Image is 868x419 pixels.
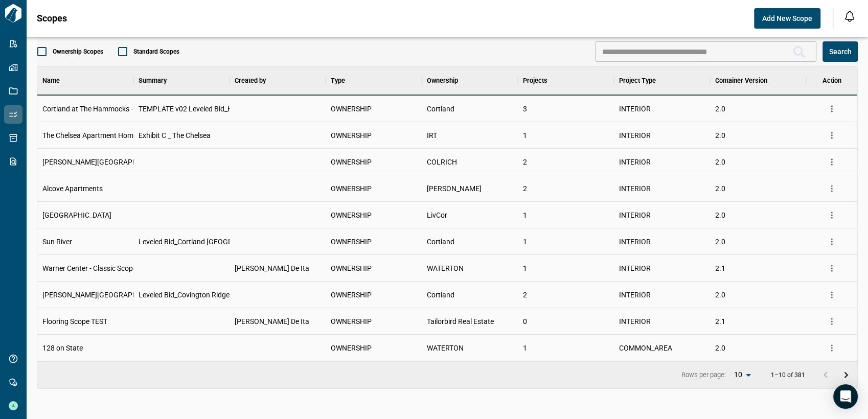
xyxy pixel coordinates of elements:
[235,316,309,327] span: [PERSON_NAME] De Ita
[42,66,60,95] div: Name
[715,183,725,194] span: 2.0
[523,104,527,114] span: 3
[824,261,839,276] button: more
[42,290,166,300] span: [PERSON_NAME][GEOGRAPHIC_DATA]
[427,104,454,114] span: Cortland
[42,130,141,141] span: The Chelsea Apartment Homes
[715,263,725,273] span: 2.1
[715,290,725,300] span: 2.0
[619,130,651,141] span: INTERIOR
[42,104,220,114] span: Cortland at The Hammocks - FKA: [GEOGRAPHIC_DATA]
[823,41,858,62] button: Search
[619,290,651,300] span: INTERIOR
[730,367,755,382] div: 10
[619,104,651,114] span: INTERIOR
[331,183,372,194] span: OWNERSHIP
[42,157,166,167] span: [PERSON_NAME][GEOGRAPHIC_DATA]
[230,66,326,95] div: Created by
[331,104,372,114] span: OWNERSHIP
[824,181,839,196] button: more
[824,340,839,356] button: more
[331,210,372,220] span: OWNERSHIP
[523,130,527,141] span: 1
[427,263,464,273] span: WATERTON
[42,316,107,327] span: Flooring Scope TEST
[715,343,725,353] span: 2.0
[824,314,839,329] button: more
[523,343,527,353] span: 1
[133,48,179,56] span: Standard Scopes
[619,210,651,220] span: INTERIOR
[37,13,67,24] span: Scopes
[823,66,841,95] div: Action
[829,46,851,57] span: Search
[427,210,447,220] span: LivCor
[133,66,230,95] div: Summary
[619,183,651,194] span: INTERIOR
[715,130,725,141] span: 2.0
[806,66,857,95] div: Action
[427,157,457,167] span: COLRICH
[824,128,839,143] button: more
[523,210,527,220] span: 1
[139,130,211,141] span: Exhibit C _ The Chelsea
[331,290,372,300] span: OWNERSHIP
[619,263,651,273] span: INTERIOR
[754,8,820,29] button: Add New Scope
[326,66,422,95] div: Type
[427,290,454,300] span: Cortland
[824,234,839,249] button: more
[762,13,812,24] span: Add New Scope
[614,66,710,95] div: Project Type
[523,263,527,273] span: 1
[523,290,527,300] span: 2
[681,370,726,380] p: Rows per page:
[841,8,858,25] button: Open notification feed
[235,66,266,95] div: Created by
[833,384,858,409] div: Open Intercom Messenger
[139,237,322,247] span: Leveled Bid_Cortland [GEOGRAPHIC_DATA] Portfolio - v02
[331,316,372,327] span: OWNERSHIP
[710,66,806,95] div: Container Version
[619,343,672,353] span: COMMON_AREA
[331,263,372,273] span: OWNERSHIP
[619,66,656,95] div: Project Type
[427,316,494,327] span: Tailorbird Real Estate
[619,237,651,247] span: INTERIOR
[523,183,527,194] span: 2
[42,210,111,220] span: [GEOGRAPHIC_DATA]
[824,101,839,117] button: more
[42,237,72,247] span: Sun River
[523,316,527,327] span: 0
[619,316,651,327] span: INTERIOR
[771,372,805,379] p: 1–10 of 381
[715,210,725,220] span: 2.0
[715,316,725,327] span: 2.1
[42,263,136,273] span: Warner Center - Classic Scope
[53,48,103,56] span: Ownership Scopes
[715,157,725,167] span: 2.0
[42,183,103,194] span: Alcove Apartments
[42,343,83,353] span: 128 on State
[715,104,725,114] span: 2.0
[427,183,482,194] span: [PERSON_NAME]
[235,263,309,273] span: [PERSON_NAME] De Ita
[422,66,518,95] div: Ownership
[37,66,133,95] div: Name
[331,130,372,141] span: OWNERSHIP
[523,66,547,95] div: Projects
[619,157,651,167] span: INTERIOR
[824,207,839,223] button: more
[427,343,464,353] span: WATERTON
[139,104,283,114] span: TEMPLATE v02 Leveled Bid_Hammocks Place
[523,237,527,247] span: 1
[427,237,454,247] span: Cortland
[824,287,839,302] button: more
[139,290,239,300] span: Leveled Bid_Covington Ridge v2
[331,157,372,167] span: OWNERSHIP
[836,365,856,385] button: Go to next page
[518,66,614,95] div: Projects
[139,66,167,95] div: Summary
[427,130,437,141] span: IRT
[715,237,725,247] span: 2.0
